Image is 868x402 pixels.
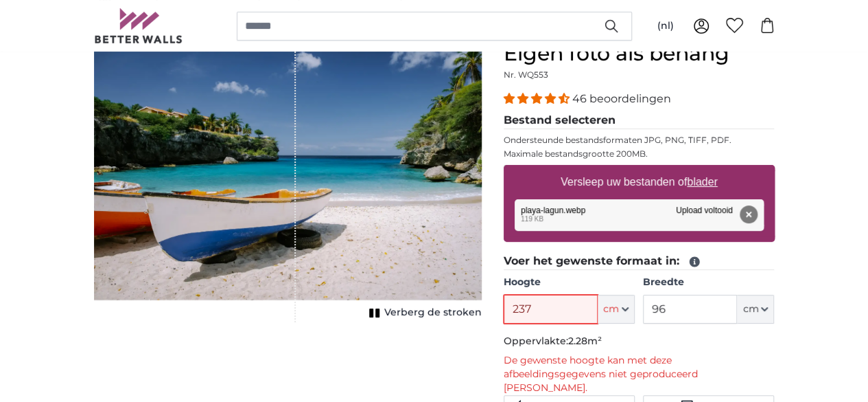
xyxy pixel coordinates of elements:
label: Breedte [643,276,774,289]
p: Oppervlakte: [504,335,775,348]
label: Hoogte [504,276,635,289]
p: Maximale bestandsgrootte 200MB. [504,148,775,159]
span: 4.37 stars [504,92,572,105]
button: cm [737,295,774,324]
u: blader [687,176,717,188]
legend: Voer het gewenste formaat in: [504,253,775,270]
div: 1 of 1 [94,41,482,322]
button: cm [598,295,635,324]
p: De gewenste hoogte kan met deze afbeeldingsgegevens niet geproduceerd [PERSON_NAME]. [504,354,775,395]
label: Versleep uw bestanden of [555,168,723,196]
p: Ondersteunde bestandsformaten JPG, PNG, TIFF, PDF. [504,135,775,146]
span: cm [742,302,758,316]
button: (nl) [646,14,685,38]
img: Betterwalls [94,8,183,43]
span: 2.28m² [568,335,602,347]
h1: Eigen foto als behang [504,41,775,66]
span: 46 beoordelingen [572,92,671,105]
span: cm [603,302,619,316]
span: Nr. WQ553 [504,69,548,80]
legend: Bestand selecteren [504,112,775,129]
